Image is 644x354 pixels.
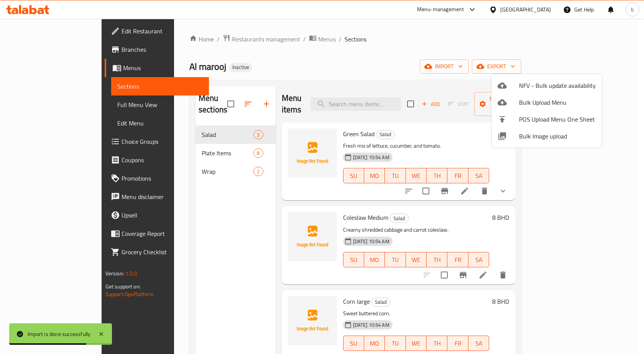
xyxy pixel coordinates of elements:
[519,98,596,107] span: Bulk Upload Menu
[519,115,596,124] span: POS Upload Menu One Sheet
[491,111,602,128] li: POS Upload Menu One Sheet
[28,330,90,338] div: Import is done successfully
[491,77,602,94] li: NFV - Bulk update availability
[519,132,596,141] span: Bulk Image upload
[491,94,602,111] li: Upload bulk menu
[519,81,596,90] span: NFV - Bulk update availability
